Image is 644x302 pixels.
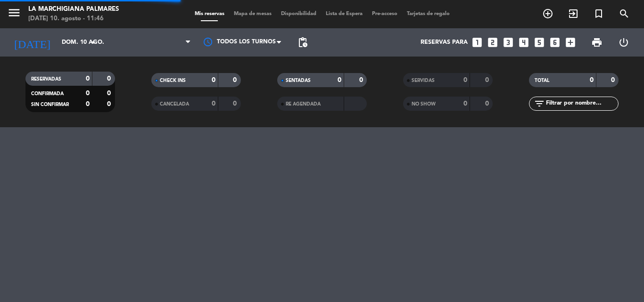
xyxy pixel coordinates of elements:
[107,90,113,97] strong: 0
[160,78,186,83] span: CHECK INS
[549,36,561,49] i: looks_6
[86,90,90,97] strong: 0
[321,11,367,16] span: Lista de Espera
[542,8,553,19] i: add_circle_outline
[86,75,90,82] strong: 0
[421,39,468,46] span: Reservas para
[412,102,436,106] span: NO SHOW
[471,36,483,49] i: looks_one
[276,11,321,16] span: Disponibilidad
[86,101,90,107] strong: 0
[233,77,239,83] strong: 0
[7,32,57,53] i: [DATE]
[463,100,467,107] strong: 0
[611,77,617,83] strong: 0
[233,100,239,107] strong: 0
[286,102,321,106] span: RE AGENDADA
[610,28,637,57] div: LOG OUT
[568,8,579,19] i: exit_to_app
[88,37,99,48] i: arrow_drop_down
[545,98,618,109] input: Filtrar por nombre...
[31,77,61,82] span: RESERVADAS
[297,37,308,48] span: pending_actions
[619,8,630,19] i: search
[359,77,365,83] strong: 0
[485,77,491,83] strong: 0
[412,78,435,83] span: SERVIDAS
[31,102,69,107] span: SIN CONFIRMAR
[212,77,215,83] strong: 0
[7,6,21,23] button: menu
[107,75,113,82] strong: 0
[402,11,454,16] span: Tarjetas de regalo
[338,77,341,83] strong: 0
[190,11,229,16] span: Mis reservas
[367,11,402,16] span: Pre-acceso
[533,36,545,49] i: looks_5
[534,98,545,109] i: filter_list
[160,102,189,106] span: CANCELADA
[286,78,311,83] span: SENTADAS
[107,101,113,107] strong: 0
[593,8,604,19] i: turned_in_not
[31,91,64,96] span: CONFIRMADA
[591,37,603,48] span: print
[212,100,215,107] strong: 0
[535,78,549,83] span: TOTAL
[485,100,491,107] strong: 0
[463,77,467,83] strong: 0
[618,37,629,48] i: power_settings_new
[590,77,594,83] strong: 0
[564,36,577,49] i: add_box
[518,36,530,49] i: looks_4
[7,6,21,20] i: menu
[502,36,514,49] i: looks_3
[28,14,119,24] div: [DATE] 10. agosto - 11:46
[487,36,499,49] i: looks_two
[28,5,119,14] div: La Marchigiana Palmares
[229,11,276,16] span: Mapa de mesas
